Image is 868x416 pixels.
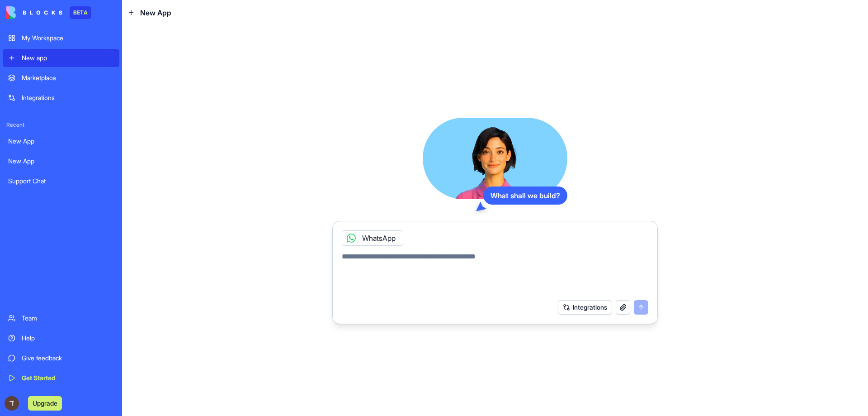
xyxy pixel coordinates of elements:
[3,89,119,107] a: Integrations
[22,373,114,383] div: Get Started
[6,6,91,19] a: BETA
[140,7,171,18] span: New App
[3,349,119,367] a: Give feedback
[3,121,119,129] span: Recent
[8,157,114,166] div: New App
[342,230,403,246] div: WhatsApp
[3,49,119,67] a: New app
[3,132,119,150] a: New App
[3,369,119,387] a: Get Started
[3,152,119,170] a: New App
[22,73,114,82] div: Marketplace
[22,33,114,43] div: My Workspace
[5,396,19,411] img: ACg8ocK6-HCFhYZYZXS4j9vxc9fvCo-snIC4PGomg_KXjjGNFaHNxw=s96-c
[558,300,612,315] button: Integrations
[22,354,114,363] div: Give feedback
[483,186,567,205] div: What shall we build?
[3,29,119,47] a: My Workspace
[22,314,114,323] div: Team
[8,177,114,186] div: Support Chat
[22,53,114,62] div: New app
[6,6,62,19] img: logo
[28,396,62,411] button: Upgrade
[28,398,62,407] a: Upgrade
[70,6,91,19] div: BETA
[22,334,114,343] div: Help
[3,172,119,190] a: Support Chat
[3,329,119,347] a: Help
[22,93,114,102] div: Integrations
[3,309,119,327] a: Team
[8,137,114,146] div: New App
[3,69,119,87] a: Marketplace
